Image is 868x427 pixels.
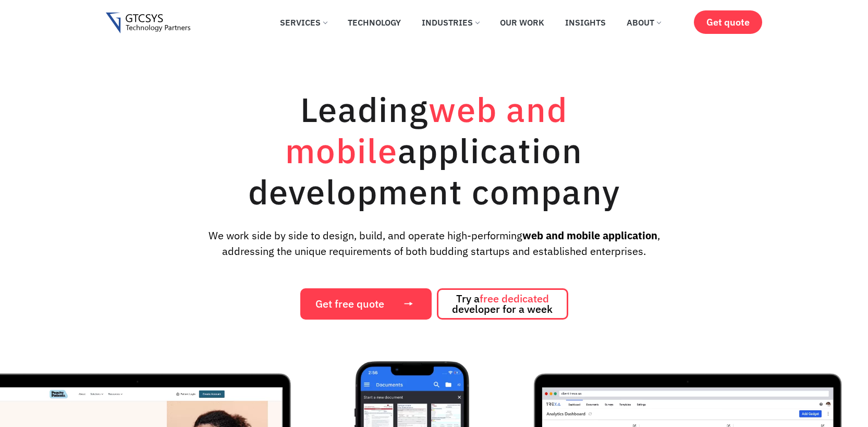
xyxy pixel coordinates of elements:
[200,89,669,212] h1: Leading application development company
[285,87,568,173] span: web and mobile
[557,11,614,34] a: Insights
[492,11,552,34] a: Our Work
[522,228,657,242] strong: web and mobile application
[106,13,191,34] img: Gtcsys logo
[619,11,668,34] a: About
[300,288,432,320] a: Get free quote
[340,11,409,34] a: Technology
[191,228,677,259] p: We work side by side to design, build, and operate high-performing , addressing the unique requir...
[694,10,762,34] a: Get quote
[437,288,568,320] a: Try afree dedicated developer for a week
[272,11,335,34] a: Services
[706,17,750,28] span: Get quote
[414,11,487,34] a: Industries
[315,299,384,309] span: Get free quote
[480,291,549,306] span: free dedicated
[452,294,553,314] span: Try a developer for a week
